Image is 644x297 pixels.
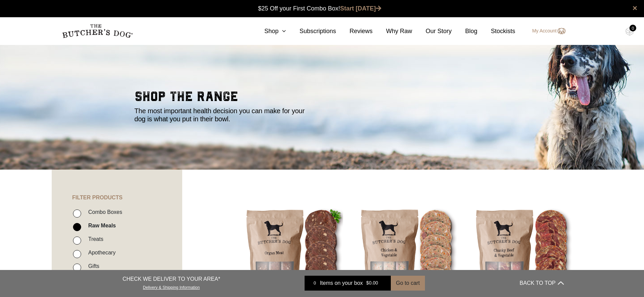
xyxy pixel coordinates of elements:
[85,262,99,271] label: Gifts
[520,275,564,291] button: BACK TO TOP
[52,170,182,201] h4: FILTER PRODUCTS
[135,107,314,123] p: The most important health decision you can make for your dog is what you put in their bowl.
[477,27,515,36] a: Stockists
[452,27,477,36] a: Blog
[391,276,425,291] button: Go to cart
[251,27,286,36] a: Shop
[373,27,412,36] a: Why Raw
[366,280,378,286] bdi: 0.00
[412,27,452,36] a: Our Story
[143,283,200,290] a: Delivery & Shipping Information
[85,207,122,217] label: Combo Boxes
[305,276,391,291] a: 0 Items on your box $0.00
[320,279,363,287] span: Items on your box
[85,234,103,244] label: Treats
[625,27,634,36] img: TBD_Cart-Empty.png
[629,25,636,31] div: 0
[85,248,116,257] label: Apothecary
[340,5,381,12] a: Start [DATE]
[366,280,369,286] span: $
[122,275,220,283] p: CHECK WE DELIVER TO YOUR AREA*
[336,27,373,36] a: Reviews
[135,90,510,107] h2: shop the range
[525,27,565,35] a: My Account
[286,27,336,36] a: Subscriptions
[633,4,637,12] a: close
[310,280,320,287] div: 0
[85,221,116,230] label: Raw Meals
